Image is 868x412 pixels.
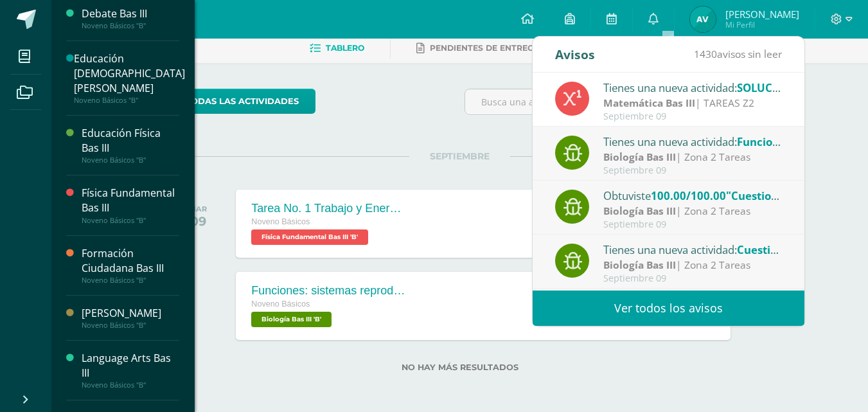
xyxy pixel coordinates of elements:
[82,306,179,321] div: [PERSON_NAME]
[82,306,179,330] a: [PERSON_NAME]Noveno Básicos "B"
[326,43,364,53] span: Tablero
[603,241,782,258] div: Tienes una nueva actividad:
[82,381,179,390] div: Noveno Básicos "B"
[603,79,782,96] div: Tienes una nueva actividad:
[82,156,179,165] div: Noveno Básicos "B"
[603,111,782,122] div: Septiembre 09
[603,187,782,204] div: Obtuviste en
[82,186,179,224] a: Física Fundamental Bas IIINoveno Básicos "B"
[82,321,179,330] div: Noveno Básicos "B"
[737,242,866,257] span: Cuestionario: la libertad
[726,188,865,203] span: "Cuestionario: la libertad"
[737,80,822,95] span: SOLUCIÓN EFU3
[603,204,676,218] strong: Biología Bas III
[251,284,405,298] div: Funciones: sistemas reproductores
[251,229,368,245] span: Física Fundamental Bas III 'B'
[82,351,179,381] div: Language Arts Bas III
[603,165,782,176] div: Septiembre 09
[555,37,595,72] div: Avisos
[603,258,782,273] div: | Zona 2 Tareas
[725,19,799,30] span: Mi Perfil
[82,351,179,390] a: Language Arts Bas IIINoveno Básicos "B"
[603,96,695,110] strong: Matemática Bas III
[82,6,179,30] a: Debate Bas IIINoveno Básicos "B"
[603,133,782,150] div: Tienes una nueva actividad:
[169,363,750,372] label: No hay más resultados
[310,38,364,58] a: Tablero
[251,300,310,309] span: Noveno Básicos
[651,188,726,203] span: 100.00/100.00
[74,51,185,96] div: Educación [DEMOGRAPHIC_DATA][PERSON_NAME]
[189,213,207,229] div: 09
[603,273,782,284] div: Septiembre 09
[430,43,540,53] span: Pendientes de entrega
[603,258,676,272] strong: Biología Bas III
[169,89,315,114] a: todas las Actividades
[603,219,782,230] div: Septiembre 09
[82,126,179,156] div: Educación Física Bas III
[74,96,185,105] div: Noveno Básicos "B"
[603,150,676,164] strong: Biología Bas III
[533,291,804,326] a: Ver todos los avisos
[82,6,179,21] div: Debate Bas III
[603,96,782,111] div: | TAREAS Z2
[82,186,179,215] div: Física Fundamental Bas III
[694,47,782,61] span: avisos sin leer
[82,246,179,276] div: Formación Ciudadana Bas III
[603,204,782,219] div: | Zona 2 Tareas
[82,21,179,30] div: Noveno Básicos "B"
[416,38,540,58] a: Pendientes de entrega
[82,126,179,165] a: Educación Física Bas IIINoveno Básicos "B"
[82,246,179,285] a: Formación Ciudadana Bas IIINoveno Básicos "B"
[251,312,332,327] span: Biología Bas III 'B'
[694,47,717,61] span: 1430
[82,276,179,285] div: Noveno Básicos "B"
[251,217,310,226] span: Noveno Básicos
[465,89,750,114] input: Busca una actividad próxima aquí...
[409,150,510,162] span: SEPTIEMBRE
[603,150,782,165] div: | Zona 2 Tareas
[82,216,179,225] div: Noveno Básicos "B"
[251,202,405,215] div: Tarea No. 1 Trabajo y Energía
[74,51,185,105] a: Educación [DEMOGRAPHIC_DATA][PERSON_NAME]Noveno Básicos "B"
[725,8,799,21] span: [PERSON_NAME]
[690,6,716,32] img: e4da66769a2fba6e59ab66d187d76612.png
[189,204,207,213] div: MAR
